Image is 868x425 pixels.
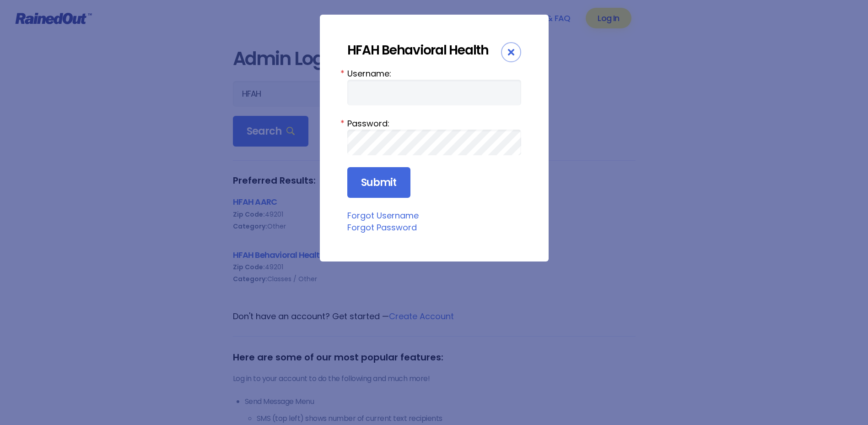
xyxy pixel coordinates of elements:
[347,210,419,221] a: Forgot Username
[347,167,410,198] input: Submit
[347,222,417,233] a: Forgot Password
[347,42,501,58] div: HFAH Behavioral Health
[347,117,521,130] label: Password:
[347,67,521,80] label: Username:
[501,42,521,62] div: Close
